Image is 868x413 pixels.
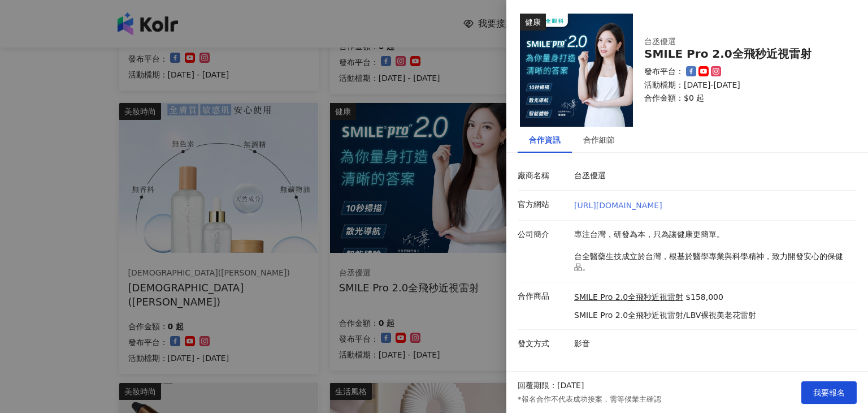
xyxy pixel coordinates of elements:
p: SMILE Pro 2.0全飛秒近視雷射/LBV裸視美老花雷射 [574,310,756,321]
p: 官方網站 [518,199,568,210]
p: 台丞優選 [574,170,851,182]
p: 廠商名稱 [518,170,568,182]
p: 回覆期限：[DATE] [518,380,584,392]
p: 公司簡介 [518,229,568,240]
div: 健康 [520,14,546,31]
p: 專注台灣，研發為本，只為讓健康更簡單。 台全醫藥生技成立於台灣，根基於醫學專業與科學精神，致力開發安心的保健品。 [574,229,851,273]
a: SMILE Pro 2.0全飛秒近視雷射 [574,292,683,303]
span: 我要報名 [813,388,845,397]
a: [URL][DOMAIN_NAME] [574,201,662,210]
img: SMILE Pro 2.0全飛秒近視雷射 [520,14,633,127]
p: 活動檔期：[DATE]-[DATE] [644,80,843,91]
div: 合作資訊 [529,134,561,146]
div: 台丞優選 [644,36,825,48]
p: 發布平台： [644,66,684,78]
p: 合作金額： $0 起 [644,93,843,104]
p: 發文方式 [518,338,568,350]
p: 影音 [574,338,851,350]
p: *報名合作不代表成功接案，需等候業主確認 [518,394,661,405]
p: $158,000 [685,292,723,303]
p: 合作商品 [518,291,568,302]
div: 合作細節 [583,134,615,146]
button: 我要報名 [801,381,857,404]
div: SMILE Pro 2.0全飛秒近視雷射 [644,48,843,61]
